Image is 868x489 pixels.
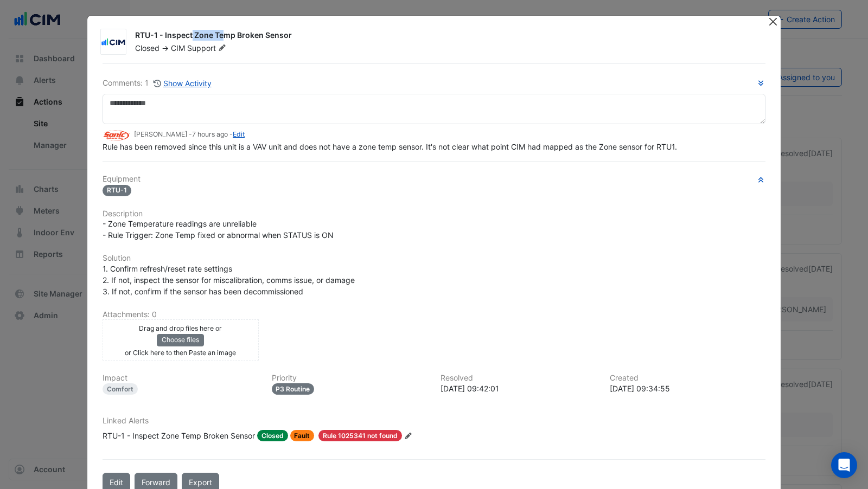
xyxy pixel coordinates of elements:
h6: Resolved [441,374,597,383]
h6: Attachments: 0 [103,310,765,319]
h6: Solution [103,254,765,263]
div: Comfort [103,383,138,395]
span: 2025-09-29 09:41:53 [192,130,228,138]
small: or Click here to then Paste an image [125,349,236,357]
span: Support [187,43,228,54]
button: Show Activity [153,77,212,89]
span: Closed [257,430,288,441]
div: P3 Routine [272,383,315,395]
div: [DATE] 09:42:01 [441,383,597,394]
button: Close [767,16,778,27]
button: Choose files [157,334,204,346]
fa-icon: Edit Linked Alerts [404,432,412,440]
span: -> [162,43,169,53]
div: RTU-1 - Inspect Zone Temp Broken Sensor [135,30,755,43]
span: 1. Confirm refresh/reset rate settings 2. If not, inspect the sensor for miscalibration, comms is... [103,264,355,296]
div: Comments: 1 [103,77,212,89]
h6: Priority [272,374,428,383]
h6: Impact [103,374,259,383]
div: Open Intercom Messenger [831,452,857,478]
h6: Description [103,209,765,218]
a: Edit [233,130,245,138]
span: Fault [290,430,315,441]
div: RTU-1 - Inspect Zone Temp Broken Sensor [103,430,255,441]
span: CIM [171,43,185,53]
div: [DATE] 09:34:55 [610,383,766,394]
small: Drag and drop files here or [139,324,222,332]
h6: Created [610,374,766,383]
small: [PERSON_NAME] - - [134,130,245,139]
span: - Zone Temperature readings are unreliable - Rule Trigger: Zone Temp fixed or abnormal when STATU... [103,219,334,240]
span: Closed [135,43,159,53]
h6: Linked Alerts [103,416,765,426]
span: RTU-1 [103,185,131,196]
h6: Equipment [103,175,765,184]
img: Sonic Automotive [103,129,130,141]
img: CIM [101,37,126,48]
span: Rule has been removed since this unit is a VAV unit and does not have a zone temp sensor. It's no... [103,142,677,151]
span: Rule 1025341 not found [318,430,402,441]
